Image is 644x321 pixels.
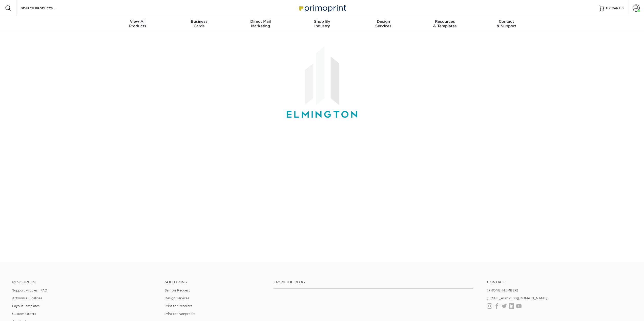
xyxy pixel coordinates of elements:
[230,19,291,28] div: Marketing
[230,16,291,32] a: Direct MailMarketing
[12,312,36,316] a: Custom Orders
[414,19,476,24] span: Resources
[165,304,192,308] a: Print for Resellers
[353,16,414,32] a: DesignServices
[12,280,157,284] h4: Resources
[165,296,189,300] a: Design Services
[297,3,347,13] img: Primoprint
[476,19,537,24] span: Contact
[476,19,537,28] div: & Support
[230,19,291,24] span: Direct Mail
[353,19,414,28] div: Services
[476,16,537,32] a: Contact& Support
[291,19,353,28] div: Industry
[20,5,70,11] input: SEARCH PRODUCTS.....
[168,19,230,24] span: Business
[168,19,230,28] div: Cards
[12,304,39,308] a: Layout Templates
[291,16,353,32] a: Shop ByIndustry
[414,19,476,28] div: & Templates
[621,6,624,10] span: 0
[487,280,632,284] a: Contact
[353,19,414,24] span: Design
[165,280,266,284] h4: Solutions
[414,16,476,32] a: Resources& Templates
[284,44,360,122] img: ELMINGTON
[487,288,518,292] a: [PHONE_NUMBER]
[165,312,195,316] a: Print for Nonprofits
[487,296,547,300] a: [EMAIL_ADDRESS][DOMAIN_NAME]
[291,19,353,24] span: Shop By
[107,19,169,24] span: View All
[107,19,169,28] div: Products
[606,6,620,10] span: MY CART
[168,16,230,32] a: BusinessCards
[274,280,473,284] h4: From the Blog
[12,288,47,292] a: Support Articles | FAQ
[107,16,169,32] a: View AllProducts
[12,296,42,300] a: Artwork Guidelines
[165,288,190,292] a: Sample Request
